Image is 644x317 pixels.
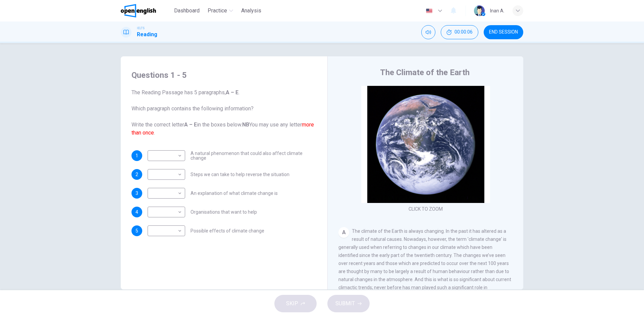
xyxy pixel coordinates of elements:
[238,5,264,17] button: Analysis
[338,227,349,238] div: A
[191,172,289,177] span: Steps we can take to help reverse the situation
[184,121,197,128] b: A – E
[490,7,504,15] div: Inan A.
[136,228,138,233] span: 5
[421,25,435,39] div: Mute
[191,210,257,214] span: Organisations that want to help
[425,8,433,13] img: en
[208,7,227,15] span: Practice
[489,30,518,35] span: END SESSION
[484,25,523,39] button: END SESSION
[338,228,513,306] span: The climate of the Earth is always changing. In the past it has altered as a result of natural ca...
[242,121,249,128] b: NB
[131,89,317,137] span: The Reading Passage has 5 paragraphs, . Which paragraph contains the following information? Write...
[441,25,478,39] button: 00:00:06
[205,5,236,17] button: Practice
[226,89,238,96] b: A – E
[454,30,473,35] span: 00:00:06
[191,191,278,196] span: An explanation of what climate change is
[191,228,264,233] span: Possible effects of climate change
[137,26,145,31] span: IELTS
[241,7,261,15] span: Analysis
[137,31,157,39] h1: Reading
[121,4,171,17] a: OpenEnglish logo
[121,4,156,17] img: OpenEnglish logo
[171,5,202,17] button: Dashboard
[474,5,485,16] img: Profile picture
[380,67,470,78] h4: The Climate of the Earth
[136,210,138,214] span: 4
[191,151,317,160] span: A natural phenomenon that could also affect climate change
[131,70,317,81] h4: Questions 1 - 5
[136,172,138,177] span: 2
[174,7,200,15] span: Dashboard
[441,25,478,39] div: Hide
[136,153,138,158] span: 1
[136,191,138,196] span: 3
